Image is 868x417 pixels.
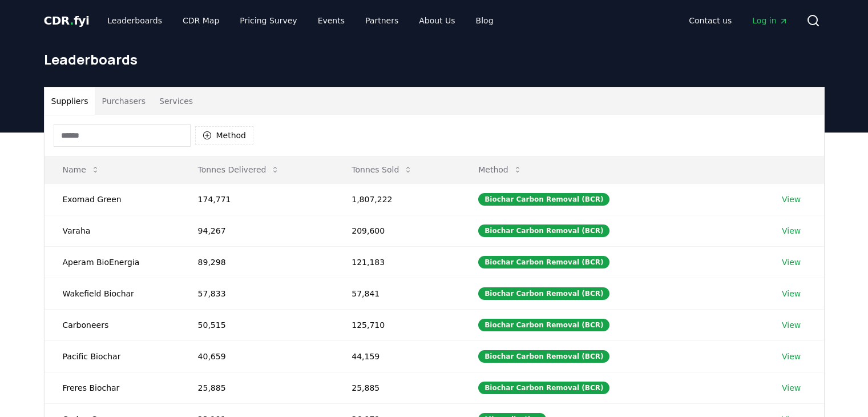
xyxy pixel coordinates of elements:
td: 174,771 [180,183,334,215]
a: About Us [410,10,464,31]
button: Name [54,158,109,181]
div: Biochar Carbon Removal (BCR) [478,382,609,394]
a: Leaderboards [98,10,171,31]
button: Method [469,158,531,181]
a: CDR.fyi [44,13,90,29]
td: 94,267 [180,215,334,246]
td: 57,841 [333,278,460,309]
td: 50,515 [180,309,334,340]
td: Carboneers [45,309,180,340]
button: Suppliers [45,87,95,115]
td: 44,159 [333,340,460,372]
td: 121,183 [333,246,460,278]
a: Log in [743,10,797,31]
nav: Main [98,10,502,31]
a: View [782,256,801,268]
a: Partners [356,10,407,31]
div: Biochar Carbon Removal (BCR) [478,256,609,268]
td: 25,885 [333,372,460,403]
div: Biochar Carbon Removal (BCR) [478,350,609,363]
button: Method [195,126,254,145]
td: Aperam BioEnergia [45,246,180,278]
span: Log in [752,15,788,26]
a: View [782,319,801,331]
a: View [782,382,801,394]
button: Services [152,87,200,115]
a: View [782,225,801,236]
a: Pricing Survey [231,10,306,31]
td: Wakefield Biochar [45,278,180,309]
a: Blog [467,10,503,31]
a: View [782,194,801,205]
div: Biochar Carbon Removal (BCR) [478,193,609,206]
nav: Main [680,10,797,31]
td: Varaha [45,215,180,246]
span: CDR fyi [44,14,90,27]
div: Biochar Carbon Removal (BCR) [478,224,609,237]
button: Tonnes Sold [342,158,422,181]
a: CDR Map [173,10,228,31]
td: 125,710 [333,309,460,340]
td: Exomad Green [45,183,180,215]
td: Pacific Biochar [45,340,180,372]
td: Freres Biochar [45,372,180,403]
a: View [782,351,801,362]
a: Events [309,10,354,31]
a: View [782,288,801,299]
h1: Leaderboards [44,50,825,69]
td: 89,298 [180,246,334,278]
td: 25,885 [180,372,334,403]
td: 1,807,222 [333,183,460,215]
td: 57,833 [180,278,334,309]
div: Biochar Carbon Removal (BCR) [478,319,609,331]
div: Biochar Carbon Removal (BCR) [478,287,609,300]
td: 40,659 [180,340,334,372]
a: Contact us [680,10,741,31]
button: Tonnes Delivered [189,158,289,181]
td: 209,600 [333,215,460,246]
button: Purchasers [95,87,152,115]
span: . [70,14,74,27]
